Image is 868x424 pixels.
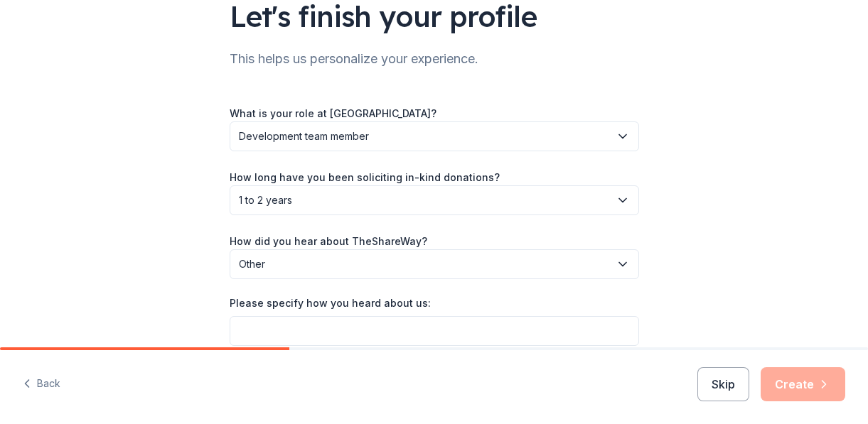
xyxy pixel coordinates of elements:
label: Please specify how you heard about us: [230,296,431,310]
span: Other [239,256,610,273]
span: 1 to 2 years [239,192,610,209]
div: This helps us personalize your experience. [230,48,639,70]
button: Development team member [230,121,639,151]
button: Back [23,369,60,399]
button: Other [230,249,639,279]
span: Development team member [239,128,610,145]
label: What is your role at [GEOGRAPHIC_DATA]? [230,107,436,121]
label: How long have you been soliciting in-kind donations? [230,170,500,185]
button: Skip [697,367,749,401]
label: How did you hear about TheShareWay? [230,234,427,249]
button: 1 to 2 years [230,185,639,215]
